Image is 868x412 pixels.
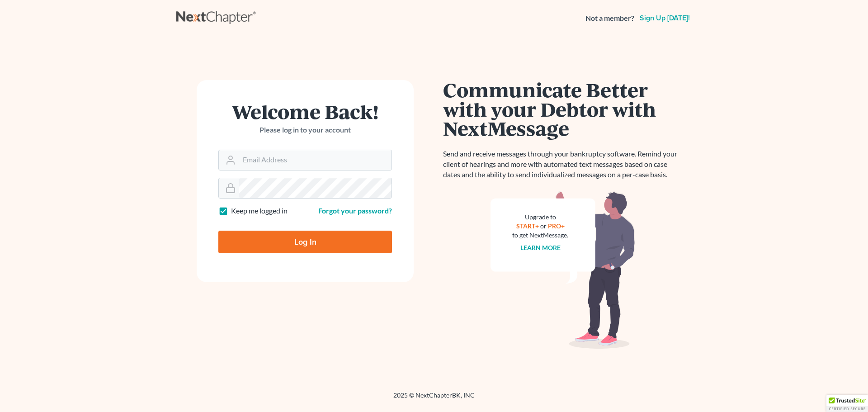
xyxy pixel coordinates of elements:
[318,206,392,215] a: Forgot your password?
[638,14,692,22] a: Sign up [DATE]!
[520,244,561,251] a: Learn more
[826,395,868,412] div: TrustedSite Certified
[239,150,392,170] input: Email Address
[516,222,539,230] a: START+
[512,213,568,222] div: Upgrade to
[443,80,683,138] h1: Communicate Better with your Debtor with NextMessage
[176,391,692,407] div: 2025 © NextChapterBK, INC
[540,222,547,230] span: or
[218,102,392,121] h1: Welcome Back!
[231,206,288,216] label: Keep me logged in
[548,222,565,230] a: PRO+
[585,13,634,24] strong: Not a member?
[443,149,683,180] p: Send and receive messages through your bankruptcy software. Remind your client of hearings and mo...
[512,231,568,240] div: to get NextMessage.
[491,191,635,349] img: nextmessage_bg-59042aed3d76b12b5cd301f8e5b87938c9018125f34e5fa2b7a6b67550977c72.svg
[218,231,392,253] input: Log In
[218,125,392,135] p: Please log in to your account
